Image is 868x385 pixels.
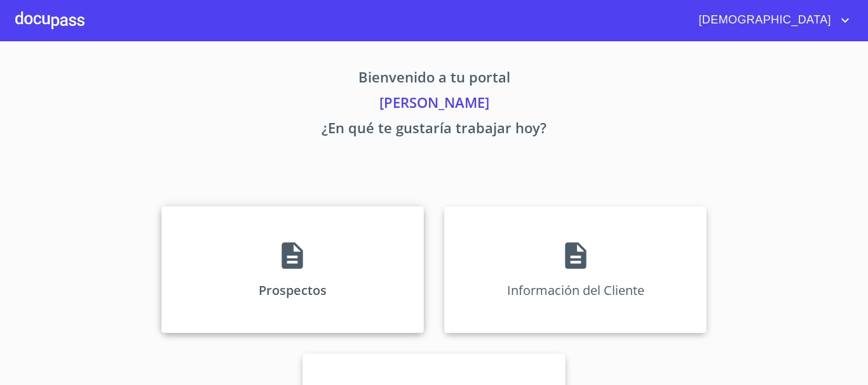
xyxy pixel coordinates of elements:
p: Prospectos [259,282,327,299]
p: [PERSON_NAME] [43,92,825,117]
button: account of current user [689,10,853,30]
span: [DEMOGRAPHIC_DATA] [689,10,837,30]
p: Información del Cliente [507,282,644,299]
p: Bienvenido a tu portal [43,67,825,92]
p: ¿En qué te gustaría trabajar hoy? [43,117,825,143]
